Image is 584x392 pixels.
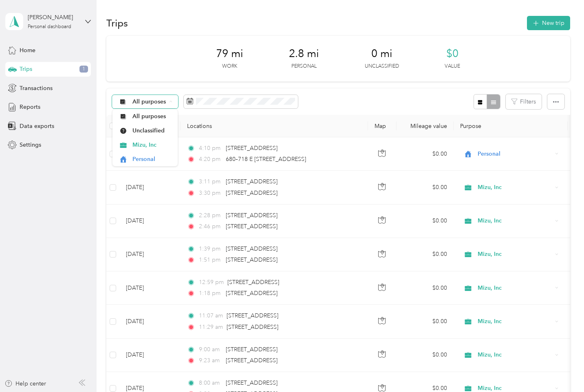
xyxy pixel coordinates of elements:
[119,205,181,238] td: [DATE]
[227,312,278,319] span: [STREET_ADDRESS]
[226,346,278,353] span: [STREET_ADDRESS]
[28,13,79,22] div: [PERSON_NAME]
[478,150,552,159] span: Personal
[216,47,243,60] span: 79 mi
[226,189,278,196] span: [STREET_ADDRESS]
[226,178,278,185] span: [STREET_ADDRESS]
[478,250,552,259] span: Mizu, Inc
[506,94,542,109] button: Filters
[119,339,181,372] td: [DATE]
[368,115,397,137] th: Map
[199,379,222,388] span: 8:00 am
[365,63,399,70] p: Unclassified
[132,112,172,121] span: All purposes
[527,16,570,30] button: New trip
[199,144,222,153] span: 4:10 pm
[199,189,222,198] span: 3:30 pm
[119,305,181,338] td: [DATE]
[478,183,552,192] span: Mizu, Inc
[446,47,458,60] span: $0
[226,245,278,252] span: [STREET_ADDRESS]
[445,63,460,70] p: Value
[226,145,278,152] span: [STREET_ADDRESS]
[199,222,222,231] span: 2:46 pm
[454,115,568,137] th: Purpose
[397,238,454,271] td: $0.00
[20,122,54,130] span: Data exports
[181,115,368,137] th: Locations
[226,212,278,219] span: [STREET_ADDRESS]
[226,156,306,163] span: 680–718 E [STREET_ADDRESS]
[199,255,222,264] span: 1:51 pm
[478,216,552,225] span: Mizu, Inc
[119,171,181,204] td: [DATE]
[478,350,552,359] span: Mizu, Inc
[20,141,41,149] span: Settings
[289,47,319,60] span: 2.8 mi
[4,379,46,388] button: Help center
[119,271,181,305] td: [DATE]
[222,63,237,70] p: Work
[119,238,181,271] td: [DATE]
[397,137,454,171] td: $0.00
[132,141,172,149] span: Mizu, Inc
[397,115,454,137] th: Mileage value
[371,47,392,60] span: 0 mi
[199,244,222,253] span: 1:39 pm
[226,290,278,297] span: [STREET_ADDRESS]
[199,177,222,186] span: 3:11 pm
[199,278,224,287] span: 12:59 pm
[227,279,279,286] span: [STREET_ADDRESS]
[20,65,32,73] span: Trips
[106,19,128,27] h1: Trips
[199,356,222,365] span: 9:23 am
[20,103,40,111] span: Reports
[226,256,278,263] span: [STREET_ADDRESS]
[132,155,172,163] span: Personal
[478,284,552,293] span: Mizu, Inc
[397,305,454,338] td: $0.00
[397,205,454,238] td: $0.00
[20,46,35,55] span: Home
[132,99,166,105] span: All purposes
[28,24,71,29] div: Personal dashboard
[199,211,222,220] span: 2:28 pm
[397,171,454,204] td: $0.00
[478,317,552,326] span: Mizu, Inc
[132,126,172,135] span: Unclassified
[226,379,278,386] span: [STREET_ADDRESS]
[199,155,222,164] span: 4:20 pm
[199,345,222,354] span: 9:00 am
[226,223,278,230] span: [STREET_ADDRESS]
[199,311,223,320] span: 11:07 am
[227,324,278,330] span: [STREET_ADDRESS]
[538,346,584,392] iframe: Everlance-gr Chat Button Frame
[79,66,88,73] span: 1
[199,289,222,298] span: 1:18 pm
[397,339,454,372] td: $0.00
[291,63,317,70] p: Personal
[199,323,223,332] span: 11:29 am
[226,357,278,364] span: [STREET_ADDRESS]
[20,84,53,92] span: Transactions
[397,271,454,305] td: $0.00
